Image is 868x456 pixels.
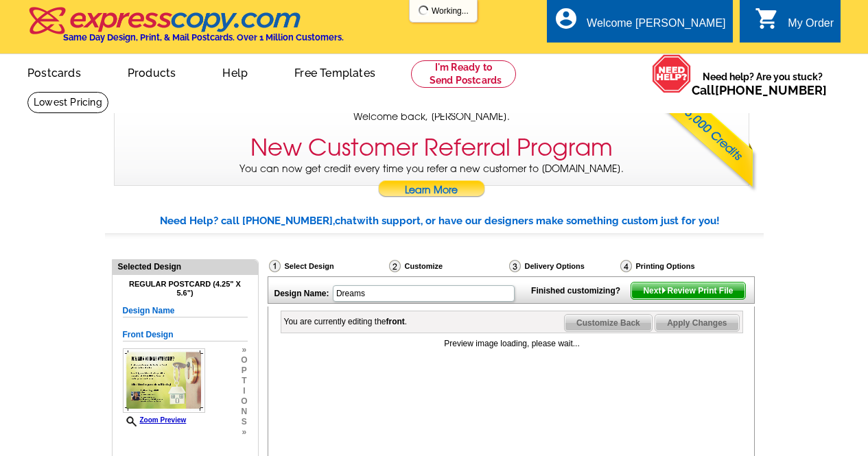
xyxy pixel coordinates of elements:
[123,304,248,317] h5: Design Name
[508,259,619,273] div: Delivery Options
[123,280,248,298] h4: Regular Postcard (4.25" x 5.6")
[241,427,247,437] span: »
[353,110,510,124] span: Welcome back, [PERSON_NAME].
[388,259,508,276] div: Customize
[27,16,344,43] a: Same Day Design, Print, & Mail Postcards. Over 1 Million Customers.
[389,260,401,272] img: Customize
[241,376,247,386] span: t
[115,162,749,201] p: You can now get credit every time you refer a new customer to [DOMAIN_NAME].
[63,32,344,43] h4: Same Day Design, Print, & Mail Postcards. Over 1 Million Customers.
[661,287,667,293] img: button-next-arrow-white.png
[377,180,486,201] a: Learn More
[565,315,652,331] span: Customize Back
[715,83,827,97] a: [PHONE_NUMBER]
[268,259,388,276] div: Select Design
[692,70,834,97] span: Need help? Are you stuck?
[655,315,738,331] span: Apply Changes
[274,289,329,298] strong: Design Name:
[269,260,281,272] img: Select Design
[123,416,187,424] a: Zoom Preview
[241,396,247,407] span: o
[418,5,429,16] img: loading...
[587,17,725,36] div: Welcome [PERSON_NAME]
[200,56,270,88] a: Help
[554,6,578,31] i: account_circle
[620,260,632,272] img: Printing Options & Summary
[755,15,834,32] a: shopping_cart My Order
[631,283,744,299] span: Next Review Print File
[692,83,827,97] span: Call
[509,260,521,272] img: Delivery Options
[106,56,198,88] a: Products
[619,259,741,273] div: Printing Options
[160,213,764,229] div: Need Help? call [PHONE_NUMBER], with support, or have our designers make something custom just fo...
[335,215,357,227] span: chat
[241,417,247,427] span: s
[284,315,408,328] div: You are currently editing the .
[250,134,613,162] h3: New Customer Referral Program
[272,56,397,88] a: Free Templates
[386,317,405,326] b: front
[281,337,743,350] div: Preview image loading, please wait...
[113,260,258,273] div: Selected Design
[123,348,205,413] img: frontsmallthumbnail.jpg
[241,355,247,365] span: o
[241,386,247,396] span: i
[5,56,103,88] a: Postcards
[531,286,629,296] strong: Finished customizing?
[755,6,779,31] i: shopping_cart
[652,54,692,93] img: help
[788,17,834,36] div: My Order
[241,365,247,376] span: p
[241,345,247,355] span: »
[241,407,247,417] span: n
[123,328,248,341] h5: Front Design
